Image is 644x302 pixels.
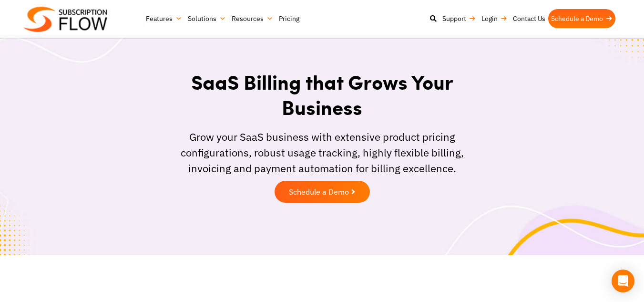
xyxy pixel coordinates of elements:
[612,270,634,292] div: Open Intercom Messenger
[185,9,229,28] a: Solutions
[440,9,479,28] a: Support
[164,129,480,176] div: Grow your SaaS business with extensive product pricing configurations, robust usage tracking, hig...
[510,9,548,28] a: Contact Us
[229,9,276,28] a: Resources
[548,9,615,28] a: Schedule a Demo
[164,69,480,119] h1: SaaS Billing that Grows Your Business
[24,7,107,32] img: Subscriptionflow
[289,188,349,196] span: Schedule a Demo
[479,9,510,28] a: Login
[143,9,185,28] a: Features
[276,9,302,28] a: Pricing
[275,181,370,203] a: Schedule a Demo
